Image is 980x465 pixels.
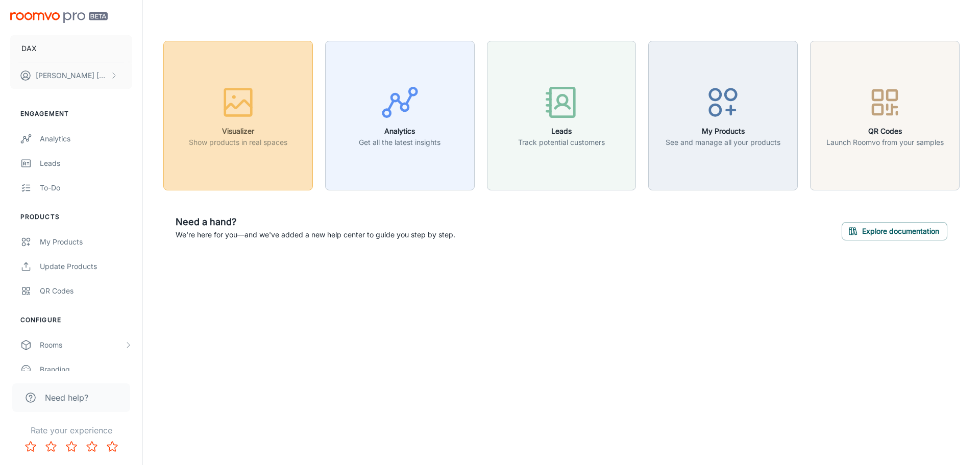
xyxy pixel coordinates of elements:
p: Show products in real spaces [189,137,287,148]
h6: Need a hand? [176,215,455,229]
img: Roomvo PRO Beta [10,12,108,23]
div: Analytics [40,133,132,144]
div: Update Products [40,261,132,272]
div: My Products [40,236,132,248]
p: Launch Roomvo from your samples [826,137,944,148]
p: See and manage all your products [666,137,780,148]
button: My ProductsSee and manage all your products [648,41,798,190]
a: My ProductsSee and manage all your products [648,110,798,120]
h6: Analytics [359,126,440,137]
div: Leads [40,158,132,169]
p: Track potential customers [518,137,605,148]
button: AnalyticsGet all the latest insights [325,41,475,190]
div: QR Codes [40,285,132,297]
p: We're here for you—and we've added a new help center to guide you step by step. [176,229,455,240]
p: DAX [21,43,37,54]
button: QR CodesLaunch Roomvo from your samples [810,41,960,190]
button: DAX [10,35,132,62]
a: AnalyticsGet all the latest insights [325,110,475,120]
h6: Visualizer [189,126,287,137]
h6: QR Codes [826,126,944,137]
button: VisualizerShow products in real spaces [163,41,313,190]
h6: Leads [518,126,605,137]
div: To-do [40,182,132,193]
p: [PERSON_NAME] [PERSON_NAME] [36,70,108,81]
a: QR CodesLaunch Roomvo from your samples [810,110,960,120]
a: Explore documentation [842,225,947,235]
button: Explore documentation [842,222,947,240]
h6: My Products [666,126,780,137]
button: [PERSON_NAME] [PERSON_NAME] [10,62,132,89]
button: LeadsTrack potential customers [487,41,636,190]
p: Get all the latest insights [359,137,440,148]
a: LeadsTrack potential customers [487,110,636,120]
